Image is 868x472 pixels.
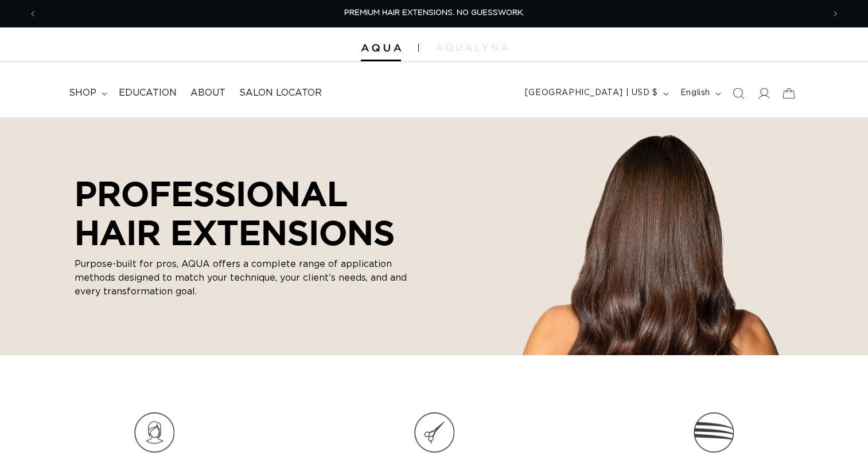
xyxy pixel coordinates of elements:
span: About [190,87,225,99]
img: Aqua Hair Extensions [361,44,401,52]
img: Icon_9.png [694,412,734,453]
a: Salon Locator [232,80,329,106]
summary: Search [726,81,751,106]
button: Previous announcement [20,3,45,25]
summary: shop [62,80,112,106]
img: aqualyna.com [436,44,508,51]
span: Education [119,87,177,99]
span: shop [69,87,96,99]
a: About [184,80,232,106]
span: [GEOGRAPHIC_DATA] | USD $ [525,87,658,99]
p: PROFESSIONAL HAIR EXTENSIONS [75,174,407,251]
button: English [674,82,726,104]
span: PREMIUM HAIR EXTENSIONS. NO GUESSWORK. [344,9,524,17]
button: [GEOGRAPHIC_DATA] | USD $ [518,82,674,104]
span: English [680,87,710,99]
img: Icon_7.png [134,412,174,453]
p: Purpose-built for pros, AQUA offers a complete range of application methods designed to match you... [75,257,407,298]
span: Salon Locator [239,87,322,99]
button: Next announcement [823,3,848,25]
img: Icon_8.png [414,412,454,453]
a: Education [112,80,184,106]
